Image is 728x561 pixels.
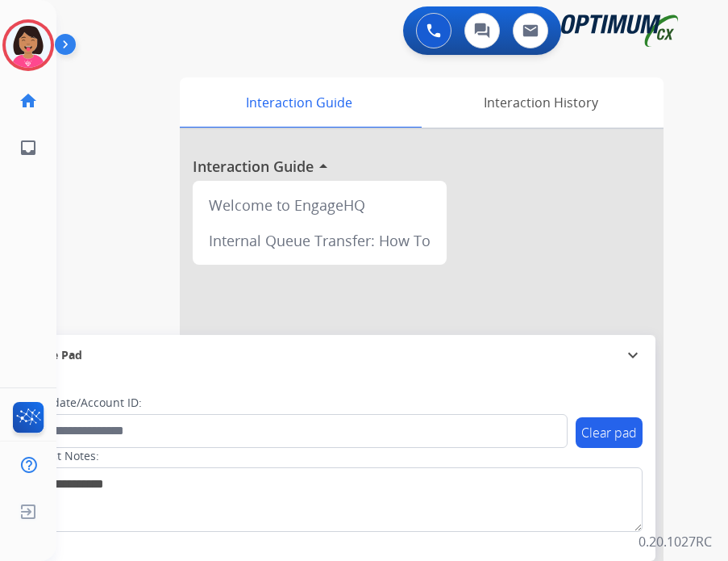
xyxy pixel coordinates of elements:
[623,345,643,365] mat-icon: expand_more
[418,77,664,128] div: Interaction History
[639,532,712,551] p: 0.20.1027RC
[20,448,99,464] label: Contact Notes:
[6,23,51,68] img: avatar
[199,187,440,223] div: Welcome to EngageHQ
[19,138,38,157] mat-icon: inbox
[21,395,142,411] label: Candidate/Account ID:
[199,223,440,258] div: Internal Queue Transfer: How To
[180,77,418,128] div: Interaction Guide
[19,91,38,111] mat-icon: home
[576,417,643,448] button: Clear pad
